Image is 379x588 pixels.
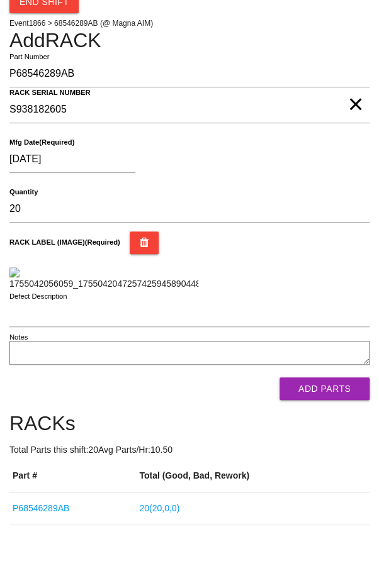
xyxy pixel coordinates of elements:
input: Pick a Date [9,146,135,173]
b: Quantity [9,188,38,196]
img: 1755042056059_17550420472574259458904483643118.jpg [9,267,198,291]
th: Part # [9,460,136,492]
label: Notes [9,332,28,343]
button: Add Parts [280,377,370,400]
th: Total (Good, Bad, Rework) [136,460,370,492]
p: Total Parts this shift: 20 Avg Parts/Hr: 10.50 [9,443,370,457]
b: RACK LABEL (IMAGE) (Required) [9,238,120,246]
h4: Add RACK [9,30,370,52]
input: Required [9,196,370,223]
label: Defect Description [9,291,67,302]
span: Event 1866 > 68546289AB (@ Magna AIM) [9,19,153,28]
b: Mfg Date (Required) [9,138,74,147]
input: Required [9,60,370,87]
button: RACK LABEL (IMAGE)(Required) [130,231,159,254]
a: P68546289AB [13,503,69,513]
a: 20(20,0,0) [139,503,179,513]
h4: RACKs [9,413,370,435]
label: Part Number [9,52,49,62]
span: Clear Input [348,79,363,104]
b: RACK SERIAL NUMBER [9,89,91,97]
input: Required [9,96,370,123]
